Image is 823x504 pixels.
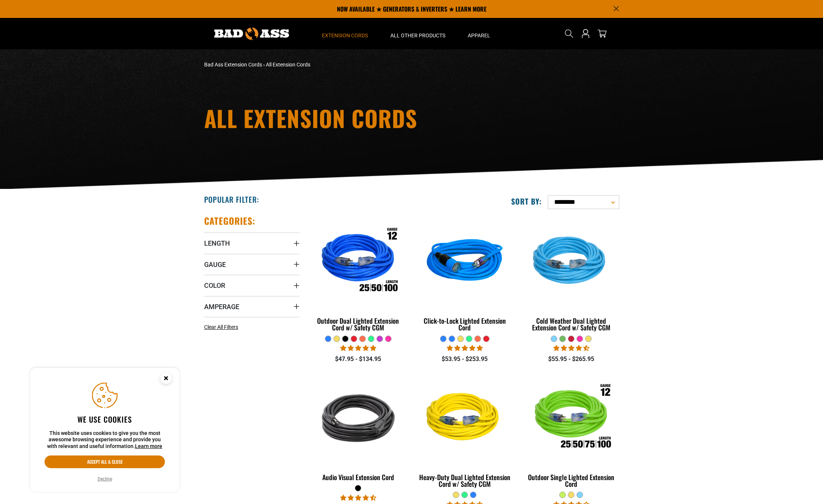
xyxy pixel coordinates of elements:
[311,375,405,461] img: black
[263,62,265,68] span: ›
[311,371,406,485] a: black Audio Visual Extension Cord
[417,371,512,492] a: yellow Heavy-Duty Dual Lighted Extension Cord w/ Safety CGM
[204,233,300,253] summary: Length
[523,474,619,487] div: Outdoor Single Lighted Extension Cord
[390,32,445,39] span: All Other Products
[44,430,165,450] p: This website uses cookies to give you the most awesome browsing experience and provide you with r...
[95,475,114,483] button: Decline
[204,195,259,204] h2: Popular Filter:
[511,196,542,206] label: Sort by:
[204,296,300,317] summary: Amperage
[266,62,310,68] span: All Extension Cords
[311,355,406,364] div: $47.95 - $134.95
[311,18,379,49] summary: Extension Cords
[524,375,618,461] img: Outdoor Single Lighted Extension Cord
[553,345,589,352] span: 4.62 stars
[204,215,256,227] h2: Categories:
[204,107,477,129] h1: All Extension Cords
[204,239,230,248] span: Length
[204,61,477,69] nav: breadcrumbs
[44,414,165,424] h2: We use cookies
[468,32,490,39] span: Apparel
[417,215,512,335] a: blue Click-to-Lock Lighted Extension Cord
[204,302,239,311] span: Amperage
[322,32,368,39] span: Extension Cords
[311,219,405,305] img: Outdoor Dual Lighted Extension Cord w/ Safety CGM
[379,18,457,49] summary: All Other Products
[340,494,376,501] span: 4.72 stars
[311,474,406,480] div: Audio Visual Extension Cord
[204,323,241,331] a: Clear All Filters
[563,28,575,40] summary: Search
[214,28,289,40] img: Bad Ass Extension Cords
[417,317,512,331] div: Click-to-Lock Lighted Extension Cord
[204,281,225,290] span: Color
[523,215,619,335] a: Light Blue Cold Weather Dual Lighted Extension Cord w/ Safety CGM
[418,219,512,305] img: blue
[30,368,179,492] aside: Cookie Consent
[447,345,483,352] span: 4.87 stars
[44,455,165,468] button: Accept all & close
[417,474,512,487] div: Heavy-Duty Dual Lighted Extension Cord w/ Safety CGM
[204,260,226,269] span: Gauge
[523,371,619,492] a: Outdoor Single Lighted Extension Cord Outdoor Single Lighted Extension Cord
[204,62,262,68] a: Bad Ass Extension Cords
[457,18,501,49] summary: Apparel
[524,219,618,305] img: Light Blue
[311,317,406,331] div: Outdoor Dual Lighted Extension Cord w/ Safety CGM
[340,345,376,352] span: 4.81 stars
[204,254,300,275] summary: Gauge
[523,317,619,331] div: Cold Weather Dual Lighted Extension Cord w/ Safety CGM
[311,215,406,335] a: Outdoor Dual Lighted Extension Cord w/ Safety CGM Outdoor Dual Lighted Extension Cord w/ Safety CGM
[135,443,162,449] a: Learn more
[204,324,238,330] span: Clear All Filters
[417,355,512,364] div: $53.95 - $253.95
[418,375,512,461] img: yellow
[204,275,300,296] summary: Color
[523,355,619,364] div: $55.95 - $265.95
